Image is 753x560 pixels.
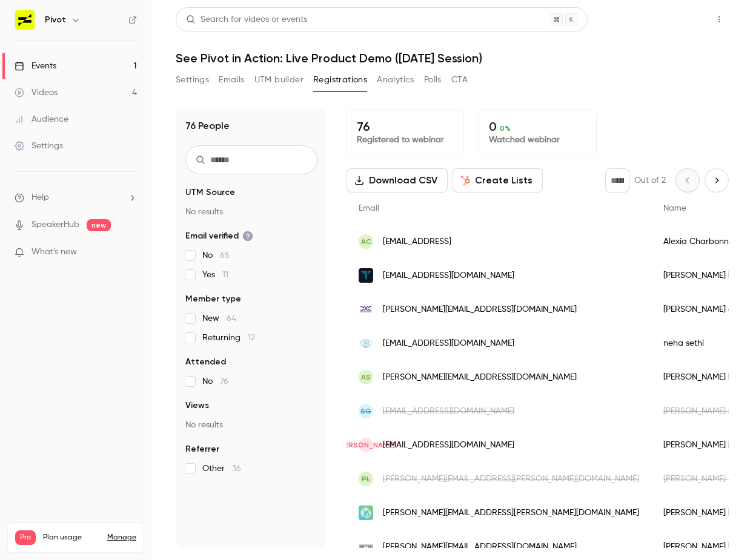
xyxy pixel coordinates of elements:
button: Create Lists [453,168,543,193]
span: UTM Source [185,186,235,199]
img: bryter.io [359,539,373,554]
span: 76 [220,377,228,386]
span: [EMAIL_ADDRESS][DOMAIN_NAME] [383,405,514,418]
span: [EMAIL_ADDRESS][DOMAIN_NAME] [383,269,514,282]
span: New [202,312,236,324]
img: tempestns.com [359,268,373,283]
iframe: Noticeable Trigger [122,247,137,258]
button: Polls [424,70,442,90]
span: Pro [15,530,36,545]
p: Out of 2 [634,174,666,186]
button: Download CSV [347,168,448,193]
button: Settings [176,70,209,90]
button: Analytics [377,70,414,90]
span: [EMAIL_ADDRESS][DOMAIN_NAME] [383,439,514,452]
span: 0 % [500,124,511,133]
span: No [202,249,230,262]
span: Name [663,204,686,212]
img: prodigyfinance.com [359,336,373,351]
span: [EMAIL_ADDRESS] [383,236,451,248]
span: AC [361,236,371,247]
span: [PERSON_NAME][EMAIL_ADDRESS][DOMAIN_NAME] [383,303,577,316]
div: Settings [15,140,63,152]
div: Videos [15,87,58,99]
a: SpeakerHub [32,219,79,231]
span: SG [360,406,371,417]
span: [PERSON_NAME][EMAIL_ADDRESS][PERSON_NAME][DOMAIN_NAME] [383,507,639,519]
span: Other [202,463,241,475]
span: What's new [32,246,77,259]
p: Registered to webinar [357,134,454,146]
img: Pivot [15,10,35,30]
div: Audience [15,113,68,125]
div: Events [15,60,56,72]
img: bringitps.com [359,506,373,520]
span: Help [32,191,49,204]
p: Watched webinar [489,134,586,146]
span: [EMAIL_ADDRESS][DOMAIN_NAME] [383,337,514,350]
p: 76 [357,119,454,134]
span: 36 [232,464,241,473]
span: PL [362,473,370,484]
span: [PERSON_NAME][EMAIL_ADDRESS][DOMAIN_NAME] [383,541,577,553]
span: AS [361,372,371,383]
img: dxc.com [359,302,373,317]
div: Search for videos or events [186,13,307,26]
button: Next page [705,168,729,193]
span: new [87,219,111,231]
button: Emails [219,70,244,90]
span: Attended [185,356,226,368]
span: Member type [185,293,241,305]
button: Registrations [313,70,367,90]
button: Share [652,7,700,31]
span: Returning [202,332,255,344]
button: UTM builder [254,70,304,90]
span: Email [359,204,379,212]
h6: Pivot [45,14,66,26]
h1: 76 People [185,119,230,133]
p: 0 [489,119,586,134]
a: Manage [107,533,136,542]
span: [PERSON_NAME] [337,440,395,450]
span: No [202,375,228,387]
span: Yes [202,269,228,281]
button: CTA [451,70,468,90]
span: Email verified [185,230,253,242]
p: No results [185,206,317,218]
span: Referrer [185,443,219,455]
span: Plan usage [43,533,100,542]
p: No results [185,419,317,431]
span: 65 [220,251,230,260]
span: [PERSON_NAME][EMAIL_ADDRESS][DOMAIN_NAME] [383,371,577,384]
span: 12 [248,334,255,342]
span: [PERSON_NAME][EMAIL_ADDRESS][PERSON_NAME][DOMAIN_NAME] [383,473,639,486]
span: Views [185,400,209,412]
section: facet-groups [185,186,317,475]
h1: See Pivot in Action: Live Product Demo ([DATE] Session) [176,51,729,65]
span: 11 [222,271,228,279]
li: help-dropdown-opener [15,191,137,204]
span: 64 [227,314,236,323]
